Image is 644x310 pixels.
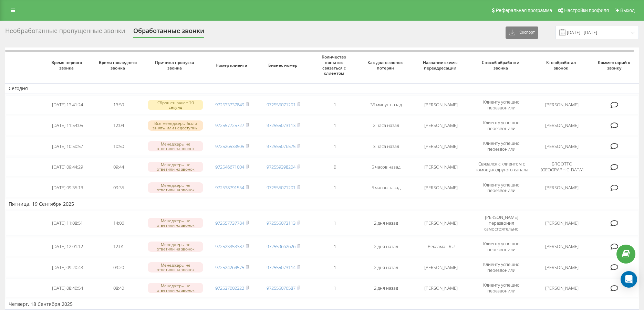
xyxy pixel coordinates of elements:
[215,184,244,191] a: 972538791554
[148,262,203,272] div: Менеджеры не ответили на звонок
[267,285,295,291] a: 972555076587
[361,211,412,236] td: 2 дня назад
[621,271,637,288] div: Open Intercom Messenger
[564,8,609,13] span: Настройки профиля
[93,211,144,236] td: 14:06
[215,101,244,108] a: 972533737849
[148,162,203,172] div: Менеджеры не ответили на звонок
[309,211,361,236] td: 1
[597,60,634,71] span: Комментарий к звонку
[470,95,533,115] td: Клиенту успешно перезвонили
[93,258,144,277] td: 09:20
[267,122,295,128] a: 972555073113
[309,237,361,256] td: 1
[93,116,144,135] td: 12:04
[148,141,203,151] div: Менеджеры не ответили на звонок
[309,278,361,298] td: 1
[361,116,412,135] td: 2 часа назад
[315,54,355,76] span: Количество попыток связаться с клиентом
[267,220,295,226] a: 972555073113
[133,27,204,38] div: Обработанные звонки
[366,60,406,71] span: Как долго звонок потерян
[532,237,591,256] td: [PERSON_NAME]
[532,258,591,277] td: [PERSON_NAME]
[539,60,585,71] span: Кто обработал звонок
[412,95,470,115] td: [PERSON_NAME]
[412,237,470,256] td: Реклама - RU
[532,178,591,197] td: [PERSON_NAME]
[470,137,533,156] td: Клиенту успешно перезвонили
[215,264,244,270] a: 972524264575
[412,157,470,177] td: [PERSON_NAME]
[42,237,93,256] td: [DATE] 12:01:12
[412,278,470,298] td: [PERSON_NAME]
[148,100,203,110] div: Сброшен ранее 10 секунд
[215,143,244,149] a: 972526533505
[215,164,244,170] a: 972546671004
[93,237,144,256] td: 12:01
[361,157,412,177] td: 5 часов назад
[263,63,303,68] span: Бизнес номер
[309,95,361,115] td: 1
[475,161,528,173] span: Связался с клиентом с помощью другого канала
[532,278,591,298] td: [PERSON_NAME]
[215,220,244,226] a: 972557737784
[215,122,244,128] a: 972557725727
[5,299,639,309] td: Четверг, 18 Сентября 2025
[412,211,470,236] td: [PERSON_NAME]
[412,116,470,135] td: [PERSON_NAME]
[361,278,412,298] td: 2 дня назад
[532,211,591,236] td: [PERSON_NAME]
[361,137,412,156] td: 3 часа назад
[5,199,639,209] td: Пятница, 19 Сентября 2025
[470,211,533,236] td: [PERSON_NAME] перезвонил самостоятельно
[93,137,144,156] td: 10:50
[215,243,244,249] a: 972523353387
[532,157,591,177] td: BROOTTO [GEOGRAPHIC_DATA]
[506,26,538,39] button: Экспорт
[412,137,470,156] td: [PERSON_NAME]
[99,60,139,71] span: Время последнего звонка
[267,243,295,249] a: 972559662626
[150,60,200,71] span: Причина пропуска звонка
[42,278,93,298] td: [DATE] 08:40:54
[42,178,93,197] td: [DATE] 09:35:13
[309,157,361,177] td: 0
[93,278,144,298] td: 08:40
[532,95,591,115] td: [PERSON_NAME]
[620,8,635,13] span: Выход
[267,101,295,108] a: 972555071201
[361,258,412,277] td: 2 дня назад
[496,8,552,13] span: Реферальная программа
[267,264,295,270] a: 972555073114
[412,258,470,277] td: [PERSON_NAME]
[212,63,252,68] span: Номер клиента
[42,157,93,177] td: [DATE] 09:44:29
[532,137,591,156] td: [PERSON_NAME]
[42,211,93,236] td: [DATE] 11:08:51
[267,184,295,191] a: 972555071201
[470,178,533,197] td: Клиенту успешно перезвонили
[309,258,361,277] td: 1
[148,242,203,252] div: Менеджеры не ответили на звонок
[93,178,144,197] td: 09:35
[470,278,533,298] td: Клиенту успешно перезвонили
[215,285,244,291] a: 972537002322
[42,258,93,277] td: [DATE] 09:20:43
[470,258,533,277] td: Клиенту успешно перезвонили
[309,178,361,197] td: 1
[267,143,295,149] a: 972555076575
[48,60,87,71] span: Время первого звонка
[267,164,295,170] a: 972559398204
[477,60,527,71] span: Способ обработки звонка
[148,283,203,293] div: Менеджеры не ответили на звонок
[532,116,591,135] td: [PERSON_NAME]
[148,120,203,131] div: Все менеджеры были заняты или недоступны
[361,95,412,115] td: 35 минут назад
[412,178,470,197] td: [PERSON_NAME]
[93,157,144,177] td: 09:44
[148,182,203,193] div: Менеджеры не ответили на звонок
[5,83,639,94] td: Сегодня
[470,116,533,135] td: Клиенту успешно перезвонили
[470,237,533,256] td: Клиенту успешно перезвонили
